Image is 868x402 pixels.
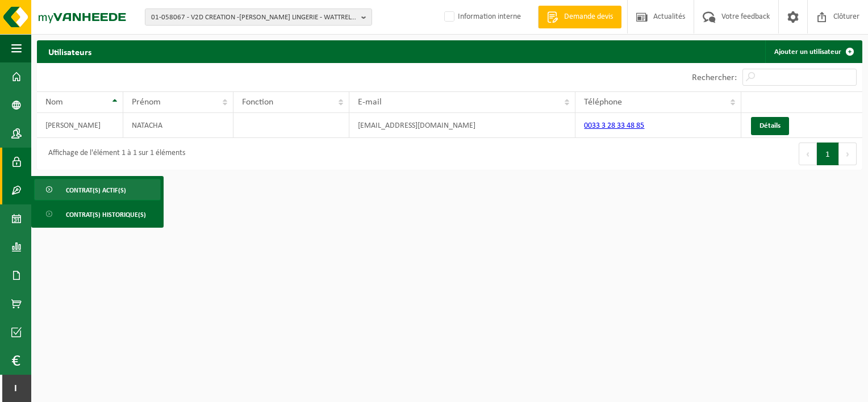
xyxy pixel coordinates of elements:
[132,98,161,107] span: Prénom
[751,117,789,135] a: Détails
[66,179,126,201] span: Contrat(s) actif(s)
[692,73,737,82] label: Rechercher:
[151,9,357,26] span: 01-058067 - V2D CREATION -[PERSON_NAME] LINGERIE - WATTRELOS
[442,9,521,26] label: Information interne
[799,143,817,165] button: Previous
[45,98,63,107] span: Nom
[561,11,616,23] span: Demande devis
[37,113,123,138] td: [PERSON_NAME]
[34,203,161,225] a: Contrat(s) historique(s)
[37,40,103,62] h2: Utilisateurs
[584,122,644,130] a: 0033 3 28 33 48 85
[242,98,273,107] span: Fonction
[145,9,372,26] button: 01-058067 - V2D CREATION -[PERSON_NAME] LINGERIE - WATTRELOS
[765,40,861,63] a: Ajouter un utilisateur
[349,113,575,138] td: [EMAIL_ADDRESS][DOMAIN_NAME]
[123,113,233,138] td: NATACHA
[358,98,382,107] span: E-mail
[817,143,839,165] button: 1
[584,98,622,107] span: Téléphone
[43,144,185,164] div: Affichage de l'élément 1 à 1 sur 1 éléments
[34,179,161,200] a: Contrat(s) actif(s)
[66,204,146,225] span: Contrat(s) historique(s)
[538,6,621,28] a: Demande devis
[839,143,857,165] button: Next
